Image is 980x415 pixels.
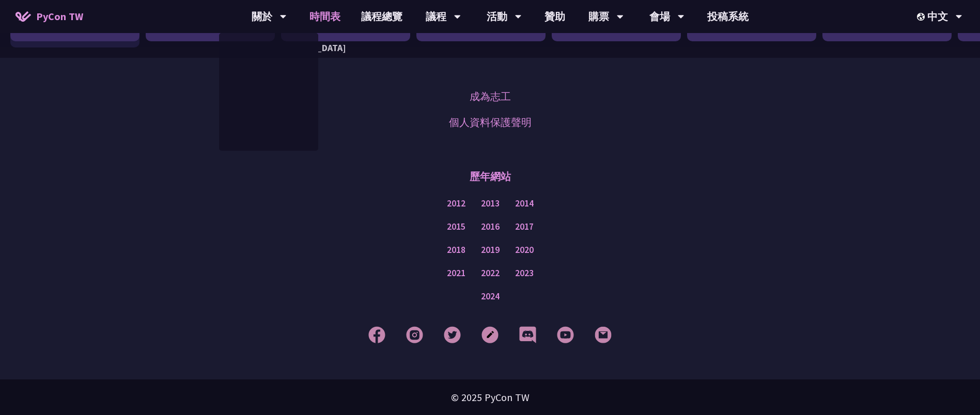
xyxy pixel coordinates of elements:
[481,267,500,280] a: 2022
[481,197,500,210] a: 2013
[481,244,500,257] a: 2019
[447,244,465,257] a: 2018
[481,290,500,303] a: 2024
[917,13,927,21] img: Locale Icon
[449,115,532,130] a: 個人資料保護聲明
[557,326,574,343] img: YouTube Footer Icon
[481,326,499,343] img: Blog Footer Icon
[515,197,534,210] a: 2014
[447,220,465,233] a: 2015
[444,326,461,343] img: Twitter Footer Icon
[219,36,318,60] a: PyCon [GEOGRAPHIC_DATA]
[595,326,612,343] img: Email Footer Icon
[36,9,83,24] span: PyCon TW
[368,326,385,343] img: Facebook Footer Icon
[15,11,31,22] img: Home icon of PyCon TW 2025
[447,267,465,280] a: 2021
[406,326,423,343] img: Instagram Footer Icon
[519,326,536,343] img: Discord Footer Icon
[515,244,534,257] a: 2020
[481,220,500,233] a: 2016
[5,4,94,29] a: PyCon TW
[515,220,534,233] a: 2017
[515,267,534,280] a: 2023
[470,89,511,104] a: 成為志工
[470,161,511,192] p: 歷年網站
[447,197,465,210] a: 2012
